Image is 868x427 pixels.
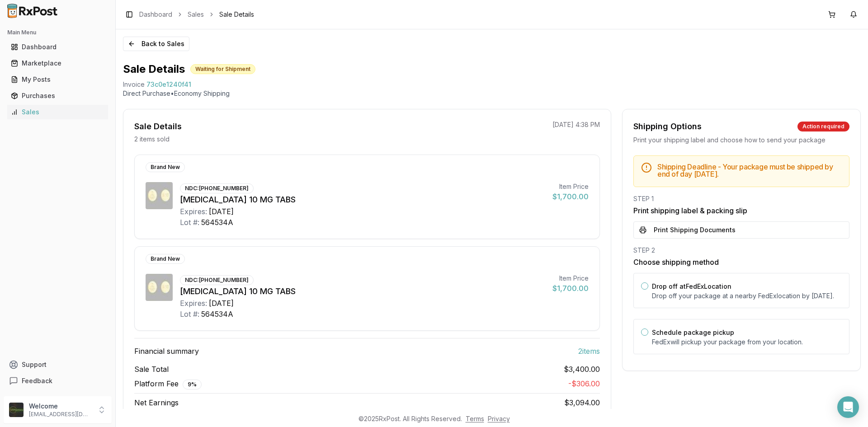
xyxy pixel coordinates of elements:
[146,80,191,89] span: 73c0e1240f41
[180,285,545,298] div: [MEDICAL_DATA] 10 MG TABS
[146,254,185,264] div: Brand New
[4,72,112,87] button: My Posts
[552,283,589,294] div: $1,700.00
[201,217,233,228] div: 564534A
[578,346,600,357] span: 2 item s
[123,37,189,51] button: Back to Sales
[564,364,600,375] span: $3,400.00
[146,182,173,209] img: Jardiance 10 MG TABS
[552,182,589,191] div: Item Price
[11,75,104,84] div: My Posts
[146,274,173,301] img: Jardiance 10 MG TABS
[29,411,92,418] p: [EMAIL_ADDRESS][DOMAIN_NAME]
[652,338,842,347] p: FedEx will pickup your package from your location.
[7,104,108,120] a: Sales
[7,71,108,88] a: My Posts
[633,120,702,133] div: Shipping Options
[180,193,545,206] div: [MEDICAL_DATA] 10 MG TABS
[4,56,112,70] button: Marketplace
[134,135,170,144] p: 2 items sold
[22,376,52,385] span: Feedback
[180,309,199,319] div: Lot #:
[180,298,207,309] div: Expires:
[146,162,185,172] div: Brand New
[11,108,104,117] div: Sales
[4,373,112,389] button: Feedback
[190,64,255,74] div: Waiting for Shipment
[7,88,108,104] a: Purchases
[7,39,108,55] a: Dashboard
[134,364,169,375] span: Sale Total
[180,183,254,193] div: NDC: [PHONE_NUMBER]
[466,415,484,422] a: Terms
[552,191,589,202] div: $1,700.00
[134,346,199,357] span: Financial summary
[29,402,92,411] p: Welcome
[4,89,112,103] button: Purchases
[209,298,234,309] div: [DATE]
[488,415,510,422] a: Privacy
[552,274,589,283] div: Item Price
[123,89,861,98] p: Direct Purchase • Economy Shipping
[139,10,172,19] a: Dashboard
[657,163,842,178] h5: Shipping Deadline - Your package must be shipped by end of day [DATE] .
[209,206,234,217] div: [DATE]
[4,4,61,18] img: RxPost Logo
[7,29,108,36] h2: Main Menu
[134,120,182,133] div: Sale Details
[180,217,199,228] div: Lot #:
[652,291,842,300] p: Drop off your package at a nearby FedEx location by [DATE] .
[183,380,202,389] div: 9 %
[188,10,204,19] a: Sales
[139,10,254,19] nav: breadcrumb
[652,282,731,290] label: Drop off at FedEx Location
[633,205,849,216] h3: Print shipping label & packing slip
[568,379,600,388] span: - $306.00
[11,91,104,100] div: Purchases
[180,206,207,217] div: Expires:
[180,275,254,285] div: NDC: [PHONE_NUMBER]
[633,136,849,145] div: Print your shipping label and choose how to send your package
[123,62,185,76] h1: Sale Details
[797,122,849,131] div: Action required
[633,257,849,267] h3: Choose shipping method
[11,42,104,52] div: Dashboard
[7,55,108,71] a: Marketplace
[134,378,202,389] span: Platform Fee
[4,40,112,54] button: Dashboard
[219,10,254,19] span: Sale Details
[633,221,849,239] button: Print Shipping Documents
[11,59,104,68] div: Marketplace
[633,194,849,203] div: STEP 1
[564,398,600,407] span: $3,094.00
[837,396,859,418] div: Open Intercom Messenger
[4,105,112,119] button: Sales
[633,246,849,255] div: STEP 2
[4,357,112,373] button: Support
[134,397,179,408] span: Net Earnings
[201,309,233,319] div: 564534A
[652,328,734,336] label: Schedule package pickup
[9,403,24,417] img: User avatar
[552,120,600,129] p: [DATE] 4:38 PM
[123,80,145,89] div: Invoice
